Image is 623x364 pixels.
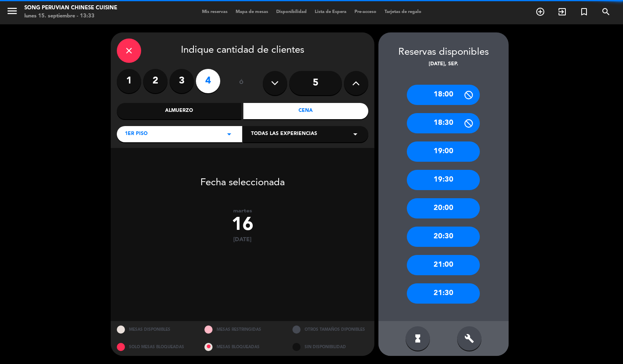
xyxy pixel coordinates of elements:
span: Todas las experiencias [251,130,317,138]
div: 18:30 [407,113,480,133]
div: 19:30 [407,170,480,190]
button: menu [6,5,18,20]
div: 20:30 [407,227,480,247]
div: SIN DISPONIBILIDAD [286,338,374,356]
div: SOLO MESAS BLOQUEADAS [111,338,199,356]
div: martes [111,208,374,214]
span: Lista de Espera [311,10,350,14]
i: turned_in_not [579,7,589,17]
i: close [124,46,134,56]
span: Disponibilidad [272,10,311,14]
div: MESAS DISPONIBLES [111,321,199,338]
div: ó [228,69,255,97]
span: Mapa de mesas [232,10,272,14]
div: MESAS BLOQUEADAS [198,338,286,356]
div: 18:00 [407,85,480,105]
span: Tarjetas de regalo [380,10,425,14]
i: add_circle_outline [535,7,545,17]
div: 19:00 [407,141,480,162]
i: arrow_drop_down [350,129,360,139]
label: 3 [170,69,194,93]
div: Indique cantidad de clientes [117,39,368,63]
div: lunes 15. septiembre - 13:33 [24,12,117,20]
div: OTROS TAMAÑOS DIPONIBLES [286,321,374,338]
i: menu [6,5,18,17]
label: 1 [117,69,141,93]
i: arrow_drop_down [224,129,234,139]
div: 20:00 [407,198,480,218]
div: MESAS RESTRINGIDAS [198,321,286,338]
i: build [464,334,474,343]
div: Reservas disponibles [378,45,509,60]
span: Mis reservas [198,10,232,14]
div: 21:30 [407,283,480,304]
div: [DATE] [111,236,374,243]
label: 2 [143,69,168,93]
div: Fecha seleccionada [111,165,374,191]
i: search [601,7,611,17]
div: 16 [111,214,374,236]
label: 4 [196,69,220,93]
div: Song Peruvian Chinese Cuisine [24,4,117,12]
div: Almuerzo [117,103,242,119]
div: [DATE], sep. [378,60,509,69]
div: Cena [243,103,368,119]
span: 1er piso [125,130,148,138]
span: Pre-acceso [350,10,380,14]
i: hourglass_full [413,334,423,343]
div: 21:00 [407,255,480,275]
i: exit_to_app [557,7,567,17]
